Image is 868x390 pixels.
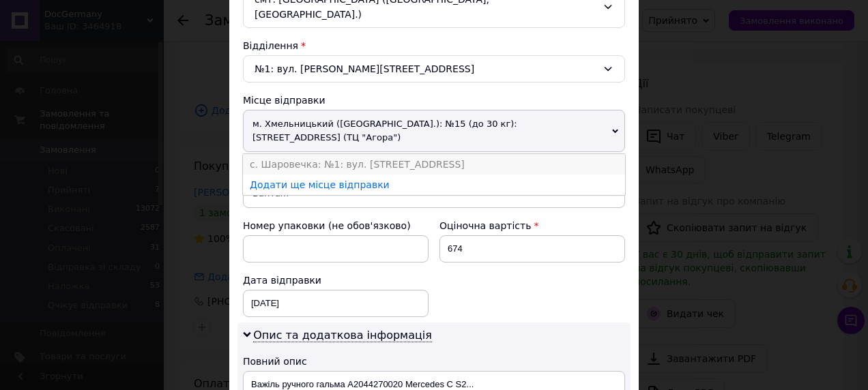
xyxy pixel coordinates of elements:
div: Повний опис [243,355,625,368]
span: м. Хмельницький ([GEOGRAPHIC_DATA].): №15 (до 30 кг): [STREET_ADDRESS] (ТЦ "Агора") [243,110,625,152]
span: Місце відправки [243,95,325,106]
span: Опис та додаткова інформація [253,329,432,342]
a: Додати ще місце відправки [250,179,390,190]
div: Номер упаковки (не обов'язково) [243,219,429,232]
li: с. Шаровечка: №1: вул. [STREET_ADDRESS] [243,154,625,175]
div: Дата відправки [243,273,429,287]
div: №1: вул. [PERSON_NAME][STREET_ADDRESS] [243,55,625,82]
div: Відділення [243,39,625,52]
div: Оціночна вартість [439,219,625,232]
